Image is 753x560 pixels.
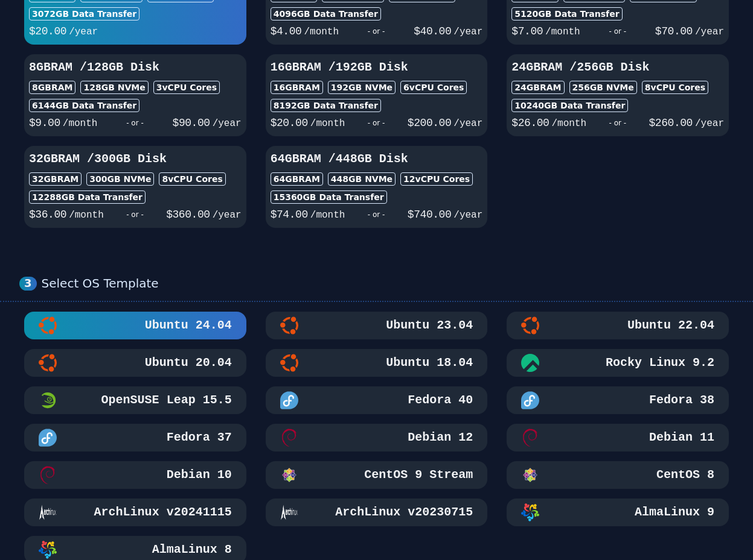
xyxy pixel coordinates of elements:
[24,424,246,451] button: Fedora 37Fedora 37
[266,349,488,377] button: Ubuntu 18.04Ubuntu 18.04
[24,461,246,489] button: Debian 10Debian 10
[383,354,473,371] h3: Ubuntu 18.04
[166,209,210,221] span: $ 360.00
[143,354,232,371] h3: Ubuntu 20.04
[507,424,729,451] button: Debian 11Debian 11
[39,316,57,335] img: Ubuntu 24.04
[104,206,166,223] div: - or -
[603,354,714,371] h3: Rocky Linux 9.2
[24,146,246,228] button: 32GBRAM /300GB Disk32GBRAM300GB NVMe8vCPU Cores12288GB Data Transfer$36.00/month- or -$360.00/year
[625,317,714,334] h3: Ubuntu 22.04
[414,25,451,37] span: $ 40.00
[280,316,298,335] img: Ubuntu 23.04
[69,210,104,221] span: /month
[521,391,539,409] img: Fedora 38
[266,461,488,489] button: CentOS 9 StreamCentOS 9 Stream
[408,209,451,221] span: $ 740.00
[173,117,210,129] span: $ 90.00
[507,54,729,136] button: 24GBRAM /256GB Disk24GBRAM256GB NVMe8vCPU Cores10240GB Data Transfer$26.00/month- or -$260.00/year
[405,392,473,409] h3: Fedora 40
[586,115,649,131] div: - or -
[507,499,729,526] button: AlmaLinux 9AlmaLinux 9
[642,81,708,94] div: 8 vCPU Cores
[362,467,473,483] h3: CentOS 9 Stream
[453,210,482,221] span: /year
[333,504,473,521] h3: ArchLinux v20230715
[580,23,655,40] div: - or -
[339,23,414,40] div: - or -
[29,7,139,20] div: 3072 GB Data Transfer
[521,466,539,484] img: CentOS 8
[153,81,220,94] div: 3 vCPU Cores
[29,117,60,129] span: $ 9.00
[695,118,724,129] span: /year
[521,354,539,372] img: Rocky Linux 9.2
[545,27,580,37] span: /month
[24,312,246,339] button: Ubuntu 24.04Ubuntu 24.04
[569,81,637,94] div: 256 GB NVMe
[29,81,75,94] div: 8GB RAM
[521,503,539,521] img: AlmaLinux 9
[453,27,482,37] span: /year
[551,118,586,129] span: /month
[39,391,57,409] img: OpenSUSE Leap 15.5 Minimal
[29,151,242,168] h3: 32GB RAM / 300 GB Disk
[29,209,66,221] span: $ 36.00
[213,118,242,129] span: /year
[511,81,564,94] div: 24GB RAM
[271,151,483,168] h3: 64GB RAM / 448 GB Disk
[511,99,628,112] div: 10240 GB Data Transfer
[511,7,622,20] div: 5120 GB Data Transfer
[280,391,298,409] img: Fedora 40
[453,118,482,129] span: /year
[29,59,242,76] h3: 8GB RAM / 128 GB Disk
[271,117,308,129] span: $ 20.00
[80,81,148,94] div: 128 GB NVMe
[19,277,37,291] div: 3
[655,25,693,37] span: $ 70.00
[150,541,232,558] h3: AlmaLinux 8
[266,312,488,339] button: Ubuntu 23.04Ubuntu 23.04
[86,172,154,186] div: 300 GB NVMe
[511,59,724,76] h3: 24GB RAM / 256 GB Disk
[280,503,298,521] img: ArchLinux v20230715
[310,118,345,129] span: /month
[29,99,139,112] div: 6144 GB Data Transfer
[647,392,714,409] h3: Fedora 38
[69,27,98,37] span: /year
[271,25,302,37] span: $ 4.00
[92,504,232,521] h3: ArchLinux v20241115
[266,499,488,526] button: ArchLinux v20230715ArchLinux v20230715
[99,392,232,409] h3: OpenSUSE Leap 15.5
[164,467,232,483] h3: Debian 10
[405,429,473,446] h3: Debian 12
[271,172,323,186] div: 64GB RAM
[521,429,539,447] img: Debian 11
[280,354,298,372] img: Ubuntu 18.04
[24,54,246,136] button: 8GBRAM /128GB Disk8GBRAM128GB NVMe3vCPU Cores6144GB Data Transfer$9.00/month- or -$90.00/year
[29,172,82,186] div: 32GB RAM
[266,54,488,136] button: 16GBRAM /192GB Disk16GBRAM192GB NVMe6vCPU Cores8192GB Data Transfer$20.00/month- or -$200.00/year
[24,349,246,377] button: Ubuntu 20.04Ubuntu 20.04
[511,25,543,37] span: $ 7.00
[507,461,729,489] button: CentOS 8CentOS 8
[304,27,339,37] span: /month
[266,424,488,451] button: Debian 12Debian 12
[280,466,298,484] img: CentOS 9 Stream
[310,210,345,221] span: /month
[345,206,407,223] div: - or -
[39,354,57,372] img: Ubuntu 20.04
[97,115,172,131] div: - or -
[271,59,483,76] h3: 16GB RAM / 192 GB Disk
[271,209,308,221] span: $ 74.00
[143,317,232,334] h3: Ubuntu 24.04
[280,429,298,447] img: Debian 12
[39,466,57,484] img: Debian 10
[266,386,488,414] button: Fedora 40Fedora 40
[408,117,451,129] span: $ 200.00
[400,81,467,94] div: 6 vCPU Cores
[39,541,57,559] img: AlmaLinux 8
[266,146,488,228] button: 64GBRAM /448GB Disk64GBRAM448GB NVMe12vCPU Cores15360GB Data Transfer$74.00/month- or -$740.00/year
[39,503,57,521] img: ArchLinux v20241115
[24,499,246,526] button: ArchLinux v20241115ArchLinux v20241115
